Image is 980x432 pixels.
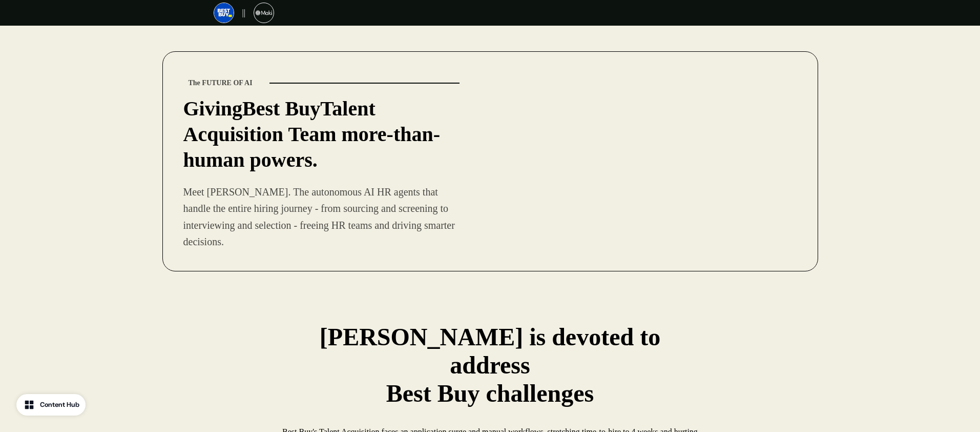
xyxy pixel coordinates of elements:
strong: Talent Acquisition Team more-than-human powers. [183,97,441,171]
p: || [242,7,245,19]
p: Meet [PERSON_NAME]. The autonomous AI HR agents that handle the entire hiring journey - from sour... [183,184,465,250]
button: Content Hub [16,394,86,416]
p: Best Buy [183,96,465,173]
p: [PERSON_NAME] is devoted to address Best Buy challenges [285,323,695,407]
div: Content Hub [40,400,79,410]
strong: The FUTURE OF AI [189,79,253,87]
strong: Giving [183,97,243,120]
